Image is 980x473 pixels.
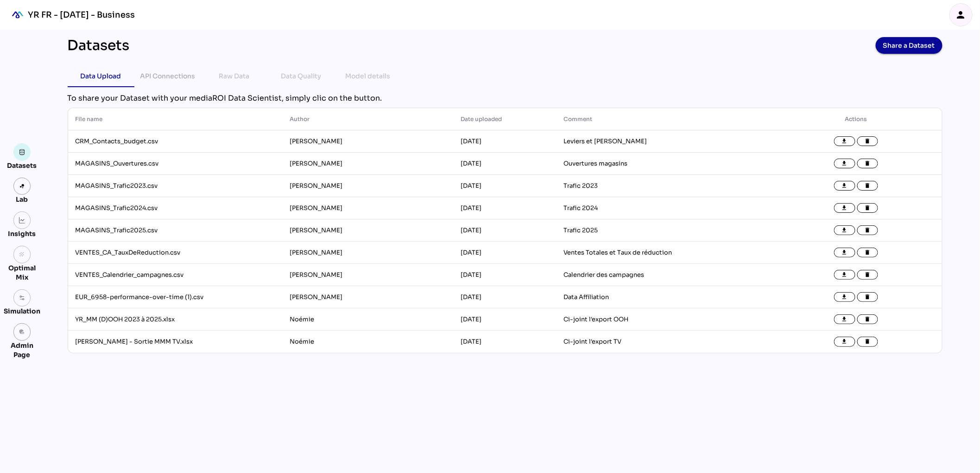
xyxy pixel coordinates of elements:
i: file_download [841,272,848,278]
th: Author [282,108,454,130]
div: Data Quality [281,70,321,82]
i: delete [865,227,871,234]
td: YR_MM (D)OOH 2023 à 2025.xlsx [68,308,282,331]
div: Insights [8,229,36,238]
i: delete [865,249,871,256]
td: Ci-joint l'export OOH [556,308,770,331]
td: [DATE] [454,153,556,175]
i: file_download [841,316,848,323]
td: [PERSON_NAME] [282,264,454,286]
i: file_download [841,227,848,234]
td: [DATE] [454,264,556,286]
i: delete [865,183,871,189]
th: Date uploaded [454,108,556,130]
div: YR FR - [DATE] - Business [28,9,135,20]
th: File name [68,108,282,130]
span: Share a Dataset [883,39,935,52]
i: delete [865,160,871,167]
td: VENTES_Calendrier_campagnes.csv [68,264,282,286]
td: MAGASINS_Trafic2024.csv [68,197,282,219]
td: [DATE] [454,331,556,353]
img: settings.svg [19,295,25,301]
div: Model details [345,70,390,82]
td: Noémie [282,331,454,353]
i: delete [865,272,871,278]
div: Lab [12,195,32,204]
td: Trafic 2024 [556,197,770,219]
td: [PERSON_NAME] [282,219,454,242]
td: Ouvertures magasins [556,153,770,175]
td: MAGASINS_Trafic2023.csv [68,175,282,197]
div: mediaROI [7,5,28,25]
i: delete [865,138,871,145]
i: file_download [841,294,848,300]
td: [PERSON_NAME] [282,153,454,175]
div: Datasets [68,37,130,54]
div: Simulation [4,307,40,316]
img: graph.svg [19,217,25,224]
td: [DATE] [454,130,556,153]
td: Ci-joint l'export TV [556,331,770,353]
i: file_download [841,160,848,167]
td: MAGASINS_Ouvertures.csv [68,153,282,175]
td: [PERSON_NAME] [282,242,454,264]
div: Raw Data [219,70,250,82]
button: Share a Dataset [876,37,942,54]
i: file_download [841,249,848,256]
i: file_download [841,205,848,211]
td: VENTES_CA_TauxDeReduction.csv [68,242,282,264]
i: delete [865,205,871,211]
td: Ventes Totales et Taux de réduction [556,242,770,264]
div: Admin Page [4,341,40,359]
td: [PERSON_NAME] [282,130,454,153]
td: Trafic 2025 [556,219,770,242]
td: [PERSON_NAME] [282,197,454,219]
td: [DATE] [454,219,556,242]
td: [DATE] [454,197,556,219]
th: Comment [556,108,770,130]
i: file_download [841,339,848,345]
td: EUR_6958-performance-over-time (1).csv [68,286,282,308]
i: file_download [841,138,848,145]
td: Noémie [282,308,454,331]
img: data.svg [19,149,25,155]
th: Actions [771,108,942,130]
td: Trafic 2023 [556,175,770,197]
div: API Connections [140,70,195,82]
td: [PERSON_NAME] [282,286,454,308]
img: lab.svg [19,183,25,190]
i: file_download [841,183,848,189]
td: [DATE] [454,308,556,331]
td: [PERSON_NAME] - Sortie MMM TV.xlsx [68,331,282,353]
i: grain [19,251,25,258]
div: Optimal Mix [4,263,40,282]
i: delete [865,316,871,323]
i: admin_panel_settings [19,329,25,335]
td: Data Affiliation [556,286,770,308]
td: [DATE] [454,286,556,308]
td: Calendrier des campagnes [556,264,770,286]
i: person [955,9,967,20]
td: CRM_Contacts_budget.csv [68,130,282,153]
td: [DATE] [454,242,556,264]
div: Data Upload [81,70,121,82]
td: MAGASINS_Trafic2025.csv [68,219,282,242]
div: To share your Dataset with your mediaROI Data Scientist, simply clic on the button. [68,93,942,104]
td: [DATE] [454,175,556,197]
td: Leviers et [PERSON_NAME] [556,130,770,153]
td: [PERSON_NAME] [282,175,454,197]
i: delete [865,294,871,300]
div: Datasets [7,161,37,170]
i: delete [865,339,871,345]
